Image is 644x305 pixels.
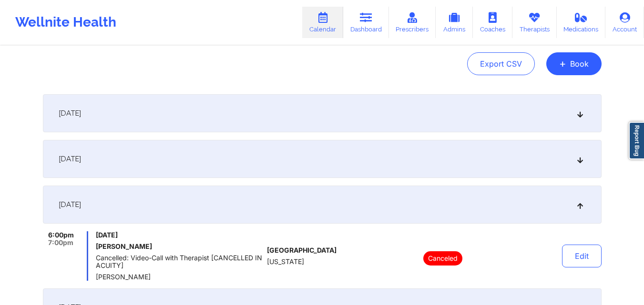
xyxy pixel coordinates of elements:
[96,243,263,250] h6: [PERSON_NAME]
[267,258,304,266] span: [US_STATE]
[48,231,74,239] span: 6:00pm
[59,154,81,164] span: [DATE]
[546,52,602,75] button: +Book
[389,7,436,38] a: Prescribers
[96,273,263,281] span: [PERSON_NAME]
[343,7,389,38] a: Dashboard
[59,200,81,209] span: [DATE]
[96,254,263,269] span: Cancelled: Video-Call with Therapist [CANCELLED IN ACUITY]
[605,7,644,38] a: Account
[473,7,512,38] a: Coaches
[559,61,566,66] span: +
[467,52,535,75] button: Export CSV
[629,122,644,159] a: Report Bug
[436,7,473,38] a: Admins
[302,7,343,38] a: Calendar
[96,231,263,239] span: [DATE]
[59,108,81,118] span: [DATE]
[423,251,462,266] p: Canceled
[512,7,557,38] a: Therapists
[562,245,602,267] button: Edit
[48,239,73,246] span: 7:00pm
[557,7,606,38] a: Medications
[267,246,337,254] span: [GEOGRAPHIC_DATA]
